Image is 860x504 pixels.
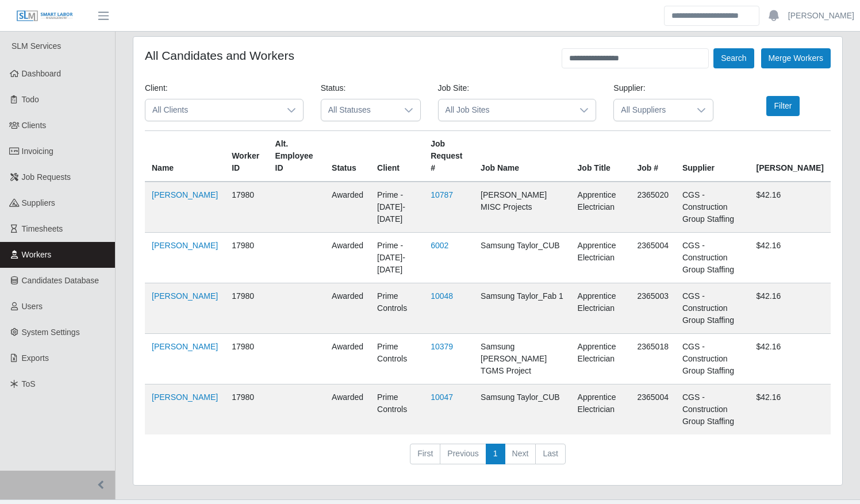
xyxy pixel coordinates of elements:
[630,131,675,182] th: Job #
[474,233,570,283] td: Samsung Taylor_CUB
[630,384,675,435] td: 2365004
[571,283,631,334] td: Apprentice Electrician
[325,131,370,182] th: Status
[713,48,754,68] button: Search
[325,182,370,233] td: awarded
[675,384,750,435] td: CGS - Construction Group Staffing
[431,190,453,199] a: 10787
[22,353,49,363] span: Exports
[370,384,424,435] td: Prime Controls
[474,131,570,182] th: Job Name
[22,147,53,156] span: Invoicing
[22,69,62,78] span: Dashboard
[571,182,631,233] td: Apprentice Electrician
[145,48,294,63] h4: All Candidates and Workers
[749,131,831,182] th: [PERSON_NAME]
[22,172,71,182] span: Job Requests
[22,302,43,311] span: Users
[761,48,831,68] button: Merge Workers
[225,131,268,182] th: Worker ID
[325,233,370,283] td: awarded
[225,182,268,233] td: 17980
[152,291,218,301] a: [PERSON_NAME]
[22,121,47,130] span: Clients
[145,131,225,182] th: Name
[325,283,370,334] td: awarded
[11,41,61,51] span: SLM Services
[675,182,750,233] td: CGS - Construction Group Staffing
[152,342,218,351] a: [PERSON_NAME]
[613,82,645,94] label: Supplier:
[749,233,831,283] td: $42.16
[630,283,675,334] td: 2365003
[325,384,370,435] td: awarded
[675,334,750,384] td: CGS - Construction Group Staffing
[424,131,474,182] th: Job Request #
[370,233,424,283] td: Prime - [DATE]-[DATE]
[22,224,63,233] span: Timesheets
[145,444,831,474] nav: pagination
[370,131,424,182] th: Client
[474,283,570,334] td: Samsung Taylor_Fab 1
[16,10,74,22] img: SLM Logo
[431,393,453,402] a: 10047
[370,182,424,233] td: Prime - [DATE]-[DATE]
[675,131,750,182] th: Supplier
[152,190,218,199] a: [PERSON_NAME]
[675,283,750,334] td: CGS - Construction Group Staffing
[22,276,99,285] span: Candidates Database
[431,241,448,250] a: 6002
[145,99,280,121] span: All Clients
[22,328,80,337] span: System Settings
[225,233,268,283] td: 17980
[474,384,570,435] td: Samsung Taylor_CUB
[225,283,268,334] td: 17980
[749,334,831,384] td: $42.16
[630,233,675,283] td: 2365004
[788,10,854,22] a: [PERSON_NAME]
[22,379,36,388] span: ToS
[664,6,759,26] input: Search
[614,99,690,121] span: All Suppliers
[749,283,831,334] td: $42.16
[571,233,631,283] td: Apprentice Electrician
[22,198,55,207] span: Suppliers
[268,131,325,182] th: Alt. Employee ID
[675,233,750,283] td: CGS - Construction Group Staffing
[152,393,218,402] a: [PERSON_NAME]
[766,96,799,116] button: Filter
[438,82,469,94] label: Job Site:
[749,384,831,435] td: $42.16
[152,241,218,250] a: [PERSON_NAME]
[630,182,675,233] td: 2365020
[22,95,39,104] span: Todo
[431,342,453,351] a: 10379
[370,283,424,334] td: Prime Controls
[225,334,268,384] td: 17980
[630,334,675,384] td: 2365018
[325,334,370,384] td: awarded
[431,291,453,301] a: 10048
[145,82,168,94] label: Client:
[571,334,631,384] td: Apprentice Electrician
[571,131,631,182] th: Job Title
[225,384,268,435] td: 17980
[22,250,52,259] span: Workers
[439,99,573,121] span: All Job Sites
[321,82,346,94] label: Status:
[474,182,570,233] td: [PERSON_NAME] MISC Projects
[486,444,505,464] a: 1
[749,182,831,233] td: $42.16
[474,334,570,384] td: Samsung [PERSON_NAME] TGMS Project
[321,99,397,121] span: All Statuses
[571,384,631,435] td: Apprentice Electrician
[370,334,424,384] td: Prime Controls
